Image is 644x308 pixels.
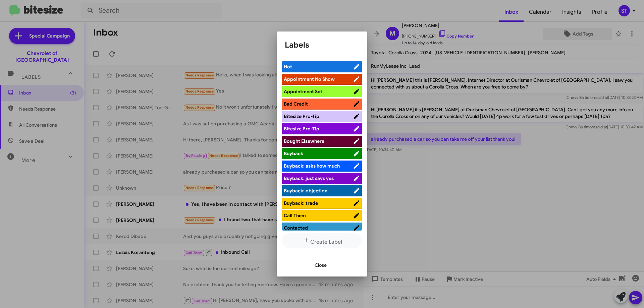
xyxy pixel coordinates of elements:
[282,233,362,248] button: Create Label
[285,40,359,50] h1: Labels
[284,138,324,144] span: Bought Elsewhere
[284,76,335,82] span: Appointment No Show
[284,212,306,219] span: Call Them
[284,64,292,70] span: Hot
[284,88,322,95] span: Appointment Set
[284,188,327,194] span: Buyback: objection
[284,101,308,107] span: Bad Credit
[284,150,303,157] span: Buyback
[284,175,334,181] span: Buyback: just says yes
[284,200,318,206] span: Buyback: trade
[284,225,308,231] span: Contacted
[315,259,327,271] span: Close
[284,113,319,119] span: Bitesize Pro-Tip
[284,163,340,169] span: Buyback: asks how much
[309,259,332,271] button: Close
[284,126,321,132] span: Bitesize Pro-Tip!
